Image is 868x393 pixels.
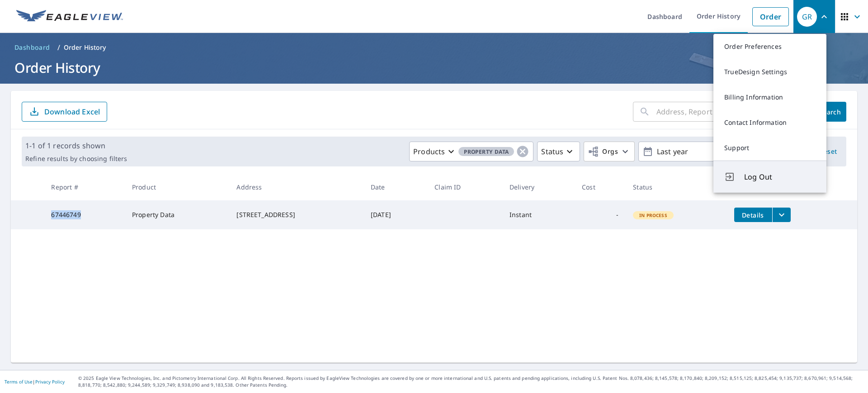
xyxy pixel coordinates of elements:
[502,200,575,229] td: Instant
[35,379,65,385] a: Privacy Policy
[814,142,843,161] button: Reset
[236,210,356,219] div: [STREET_ADDRESS]
[44,174,125,200] th: Report #
[229,174,363,200] th: Address
[44,200,125,229] td: 67446749
[458,147,514,156] span: Property Data
[409,142,533,161] button: ProductsProperty Data
[125,174,229,200] th: Product
[638,142,774,161] button: Last year
[5,379,65,384] p: |
[5,379,33,385] a: Terms of Use
[772,208,791,222] button: filesDropdownBtn-67446749
[363,200,427,229] td: [DATE]
[634,212,673,218] span: In Process
[502,174,575,200] th: Delivery
[656,99,807,124] input: Address, Report #, Claim ID, etc.
[11,58,857,77] h1: Order History
[363,174,427,200] th: Date
[814,102,846,122] button: Search
[734,208,772,222] button: detailsBtn-67446749
[25,140,127,151] p: 1-1 of 1 records shown
[744,171,816,182] span: Log Out
[713,135,826,161] a: Support
[713,85,826,110] a: Billing Information
[537,142,580,161] button: Status
[78,375,863,388] p: © 2025 Eagle View Technologies, Inc. and Pictometry International Corp. All Rights Reserved. Repo...
[588,146,618,157] span: Orgs
[11,40,857,55] nav: breadcrumb
[427,174,502,200] th: Claim ID
[125,200,229,229] td: Property Data
[25,155,127,163] p: Refine results by choosing filters
[413,146,445,157] p: Products
[752,7,789,26] a: Order
[713,110,826,135] a: Contact Information
[11,40,54,55] a: Dashboard
[575,200,626,229] td: -
[817,146,839,157] span: Reset
[14,43,50,52] span: Dashboard
[713,34,826,59] a: Order Preferences
[584,142,635,161] button: Orgs
[57,42,60,53] li: /
[44,107,100,117] p: Download Excel
[797,7,817,27] div: GR
[16,10,123,24] img: EV Logo
[713,161,826,193] button: Log Out
[821,108,839,116] span: Search
[740,211,767,219] span: Details
[713,59,826,85] a: TrueDesign Settings
[653,144,759,160] p: Last year
[22,102,107,122] button: Download Excel
[541,146,563,157] p: Status
[64,43,106,52] p: Order History
[626,174,726,200] th: Status
[575,174,626,200] th: Cost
